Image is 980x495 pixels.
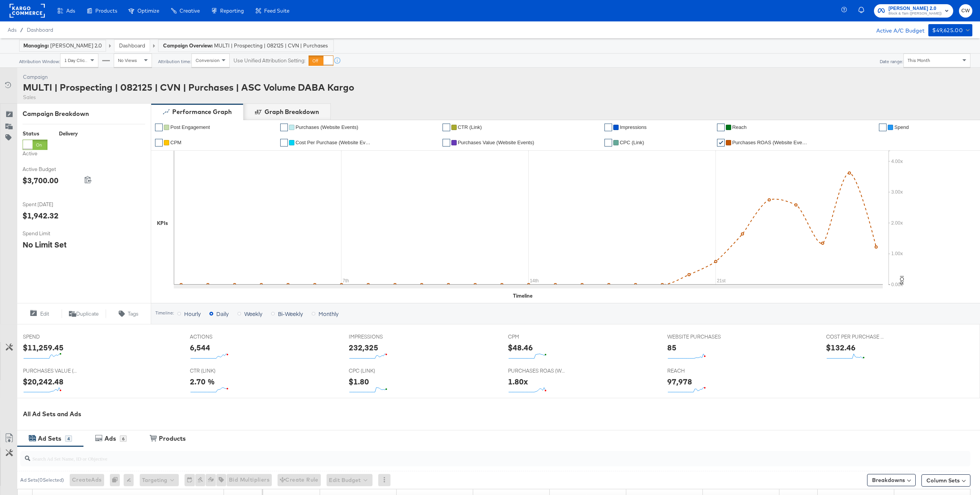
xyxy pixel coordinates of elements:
div: Attribution Window: [19,59,60,64]
div: $20,242.48 [23,376,64,387]
span: Impressions [620,124,647,130]
div: Timeline [513,292,532,300]
a: ✔ [443,124,450,131]
span: Purchases (Website Events) [296,124,358,130]
div: $11,259.45 [23,342,64,353]
span: Cost Per Purchase (Website Events) [296,140,372,145]
span: Ads [66,8,75,14]
div: 4 [65,435,72,442]
span: / [16,27,27,33]
span: Purchases Value (Website Events) [458,140,534,145]
div: 0 [110,474,124,486]
span: Duplicate [76,310,99,318]
span: WEBSITE PURCHASES [667,333,725,340]
span: CPM [170,140,181,145]
span: CTR (Link) [458,124,482,130]
span: Reach [732,124,747,130]
div: All Ad Sets and Ads [23,410,980,418]
div: Status [23,130,47,137]
span: Block & Tam ([PERSON_NAME]) [889,11,942,17]
span: Conversion [196,57,220,63]
span: Bi-Weekly [278,310,303,318]
div: $1.80 [349,376,369,387]
strong: Managing: [23,42,49,49]
div: Active A/C Budget [868,24,924,36]
span: Optimize [137,8,159,14]
div: Performance Graph [172,107,232,116]
span: No Views [118,57,137,63]
a: Dashboard [27,27,53,33]
input: Search Ad Set Name, ID or Objective [30,448,881,463]
span: PURCHASES ROAS (WEBSITE EVENTS) [508,367,565,375]
div: 6 [120,435,127,442]
button: Edit [17,309,62,318]
div: $3,700.00 [23,175,59,186]
div: 2.70 % [190,376,215,387]
div: $132.46 [826,342,856,353]
div: Ads [105,434,116,443]
span: CW [962,7,969,15]
div: Date range: [879,59,903,64]
button: Breakdowns [867,474,916,486]
span: Edit [40,310,49,318]
a: ✔ [155,139,163,147]
div: [PERSON_NAME] 2.0 [23,42,102,49]
div: Ad Sets ( 0 Selected) [20,477,64,484]
div: Graph Breakdown [265,107,319,116]
span: Active Budget [23,166,80,173]
span: CTR (LINK) [190,367,247,375]
div: 6,544 [190,342,210,353]
a: ✔ [717,139,725,147]
div: Sales [23,94,354,101]
div: 1.80x [508,376,528,387]
span: PURCHASES VALUE (WEBSITE EVENTS) [23,367,80,375]
div: Campaign [23,73,354,81]
a: ✔ [280,139,288,147]
a: ✔ [717,124,725,131]
span: ACTIONS [190,333,247,340]
span: Spend [894,124,909,130]
span: Weekly [244,310,262,318]
span: 1 Day Clicks [64,57,89,63]
a: ✔ [155,124,163,131]
div: Attribution time: [158,59,191,64]
div: 97,978 [667,376,692,387]
div: KPIs [157,220,168,227]
div: Campaign Breakdown [23,109,145,118]
span: CPC (LINK) [349,367,406,375]
div: No Limit Set [23,239,67,250]
div: $1,942.32 [23,210,59,221]
span: Purchases ROAS (Website Events) [732,140,809,145]
span: Creative [180,8,200,14]
button: Column Sets [921,474,970,487]
span: COST PER PURCHASE (WEBSITE EVENTS) [826,333,884,340]
span: Hourly [184,310,201,318]
span: SPEND [23,333,80,340]
span: Feed Suite [264,8,289,14]
a: ✔ [280,124,288,131]
div: Ad Sets [38,434,61,443]
span: CPC (Link) [620,140,644,145]
div: $49,625.00 [932,26,963,35]
div: 85 [667,342,676,353]
a: ✔ [443,139,450,147]
span: Ads [8,27,16,33]
span: [PERSON_NAME] 2.0 [889,5,942,13]
span: IMPRESSIONS [349,333,406,340]
span: Reporting [220,8,244,14]
label: Use Unified Attribution Setting: [234,57,305,64]
div: Products [159,434,186,443]
span: CPM [508,333,565,340]
a: ✔ [879,124,887,131]
a: ✔ [604,139,612,147]
button: $49,625.00 [928,24,972,36]
span: Tags [128,310,139,318]
span: MULTI | Prospecting | 082125 | CVN | Purchases | ASC Volume DABA Kargo [214,42,329,49]
div: 232,325 [349,342,378,353]
div: Delivery [59,130,78,137]
span: This Month [908,57,930,63]
strong: Campaign Overview: [163,42,213,49]
span: Post Engagement [170,124,210,130]
a: ✔ [604,124,612,131]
